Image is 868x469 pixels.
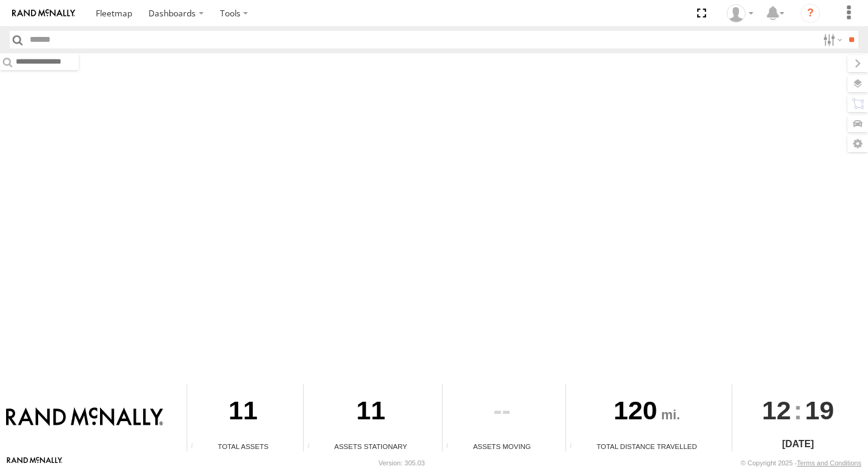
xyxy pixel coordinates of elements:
[818,31,844,48] label: Search Filter Options
[304,384,438,441] div: 11
[566,442,584,451] div: Total distance travelled by all assets within specified date range and applied filters
[805,384,834,436] span: 19
[442,441,561,451] div: Assets Moving
[6,407,163,428] img: Rand McNally
[732,384,864,436] div: :
[723,4,758,22] div: Valeo Dash
[741,459,861,467] div: © Copyright 2025 -
[566,384,727,441] div: 120
[801,4,820,23] i: ?
[379,459,425,467] div: Version: 305.03
[304,441,438,451] div: Assets Stationary
[566,441,727,451] div: Total Distance Travelled
[7,457,62,469] a: Visit our Website
[847,135,868,152] label: Map Settings
[304,442,322,451] div: Total number of assets current stationary.
[187,442,205,451] div: Total number of Enabled Assets
[732,437,864,451] div: [DATE]
[187,384,299,441] div: 11
[797,459,861,467] a: Terms and Conditions
[762,384,791,436] span: 12
[187,441,299,451] div: Total Assets
[442,442,461,451] div: Total number of assets current in transit.
[12,9,75,18] img: rand-logo.svg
